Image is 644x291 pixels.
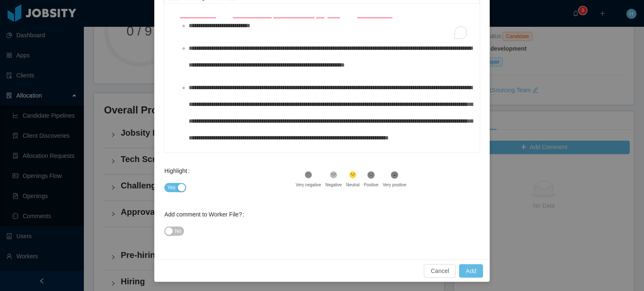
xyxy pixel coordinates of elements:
[167,183,176,192] span: Yes
[175,227,181,235] span: No
[164,227,184,236] button: Add comment to Worker File?
[459,264,483,278] button: Add
[346,182,359,188] div: Neutral
[296,182,321,188] div: Very negative
[164,211,248,218] label: Add comment to Worker File?
[164,183,186,192] button: Highlight
[164,167,193,174] label: Highlight
[325,182,342,188] div: Negative
[424,264,456,278] button: Cancel
[383,182,407,188] div: Very positive
[364,182,379,188] div: Positive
